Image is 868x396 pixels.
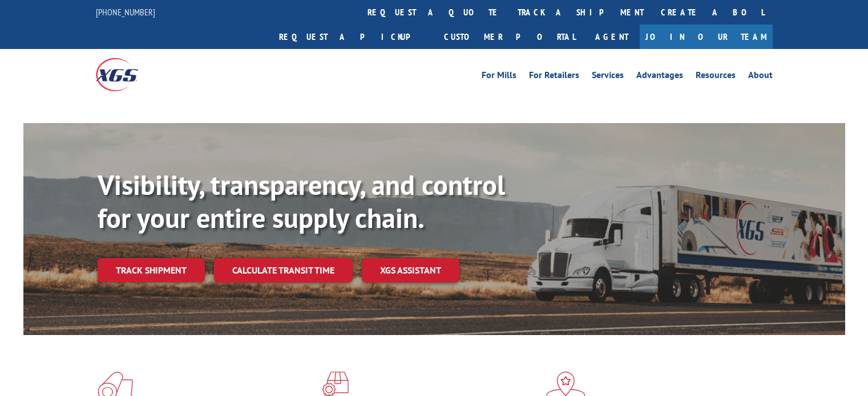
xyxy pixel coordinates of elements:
a: Agent [584,25,640,49]
a: Services [592,71,624,83]
a: Resources [696,71,736,83]
a: For Mills [482,71,516,83]
a: Request a pickup [271,25,435,49]
a: Advantages [636,71,683,83]
b: Visibility, transparency, and control for your entire supply chain. [98,167,505,235]
a: Customer Portal [435,25,584,49]
a: For Retailers [529,71,579,83]
a: [PHONE_NUMBER] [96,6,155,18]
a: About [748,71,773,83]
a: Join Our Team [640,25,773,49]
a: Calculate transit time [214,258,353,283]
a: XGS ASSISTANT [362,258,459,283]
a: Track shipment [98,258,205,282]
